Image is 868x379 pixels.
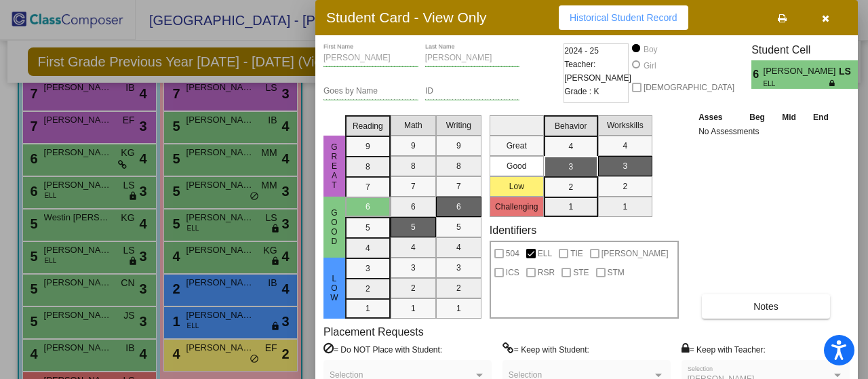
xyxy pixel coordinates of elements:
[601,245,669,262] span: [PERSON_NAME]
[839,64,858,79] span: LS
[326,9,487,26] h3: Student Card - View Only
[570,245,583,262] span: TIE
[643,60,656,72] div: Girl
[328,208,340,246] span: Good
[774,110,804,125] th: Mid
[644,79,734,96] span: [DEMOGRAPHIC_DATA]
[764,64,839,79] span: [PERSON_NAME]
[564,85,599,98] span: Grade : K
[643,43,658,56] div: Boy
[702,294,830,319] button: Notes
[538,245,552,262] span: ELL
[753,301,778,312] span: Notes
[764,79,829,89] span: ELL
[608,264,625,281] span: STM
[323,87,418,96] input: goes by name
[570,12,677,23] span: Historical Student Record
[490,224,536,237] label: Identifiers
[573,264,589,281] span: STE
[559,5,688,30] button: Historical Student Record
[682,342,766,356] label: = Keep with Teacher:
[564,58,631,85] span: Teacher: [PERSON_NAME]
[506,245,519,262] span: 504
[323,325,424,338] label: Placement Requests
[328,274,340,302] span: Low
[506,264,519,281] span: ICS
[804,110,837,125] th: End
[502,342,589,356] label: = Keep with Student:
[564,44,599,58] span: 2024 - 25
[328,142,340,190] span: Great
[323,342,442,356] label: = Do NOT Place with Student:
[695,125,837,138] td: No Assessments
[751,66,763,83] span: 6
[695,110,741,125] th: Asses
[538,264,555,281] span: RSR
[741,110,773,125] th: Beg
